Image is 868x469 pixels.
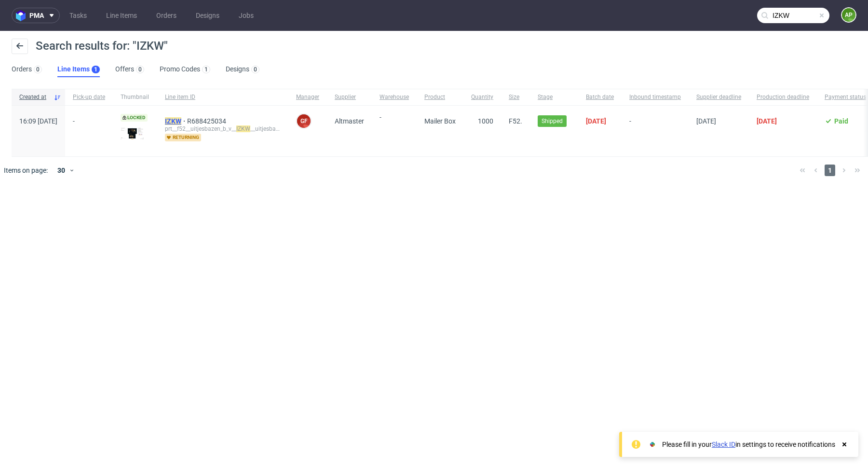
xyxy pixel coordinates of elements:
[509,93,522,101] span: Size
[712,441,735,448] a: Slack ID
[138,66,142,73] div: 0
[165,117,181,125] mark: IZKW
[204,66,208,73] div: 1
[825,165,835,176] span: 1
[12,8,60,23] button: pma
[296,93,319,101] span: Manager
[29,12,44,19] span: pma
[19,93,50,101] span: Created at
[121,114,148,122] span: Locked
[471,93,493,101] span: Quantity
[648,440,657,449] img: Slack
[57,62,100,77] a: Line Items1
[36,39,168,53] span: Search results for: "IZKW"
[100,8,143,23] a: Line Items
[335,93,364,101] span: Supplier
[757,117,777,125] span: [DATE]
[187,117,228,125] a: R688425034
[226,62,259,77] a: Designs0
[542,117,563,125] span: Shipped
[696,117,716,125] span: [DATE]
[150,8,182,23] a: Orders
[297,114,311,128] figcaption: GF
[696,93,741,101] span: Supplier deadline
[19,117,57,125] span: 16:09 [DATE]
[509,117,522,125] span: F52.
[190,8,225,23] a: Designs
[424,117,456,125] span: Mailer Box
[538,93,570,101] span: Stage
[662,440,835,449] div: Please fill in your in settings to receive notifications
[834,117,848,125] span: Paid
[586,117,606,125] span: [DATE]
[12,62,42,77] a: Orders0
[233,8,259,23] a: Jobs
[52,164,69,177] div: 30
[160,62,210,77] a: Promo Codes1
[115,62,144,77] a: Offers0
[73,93,105,101] span: Pick-up date
[94,66,97,73] div: 1
[36,66,40,73] div: 0
[380,113,409,145] span: -
[165,93,281,101] span: Line item ID
[16,10,29,21] img: logo
[825,93,866,101] span: Payment status
[165,125,281,133] div: prt__f52__uitjesbazen_b_v__ __uitjesbazen_b_v__
[586,93,614,101] span: Batch date
[424,93,456,101] span: Product
[4,166,48,175] span: Items on page:
[335,117,364,125] span: Altmaster
[842,8,855,22] figcaption: AP
[121,127,144,139] img: data
[629,117,681,145] span: -
[64,8,93,23] a: Tasks
[165,117,187,125] a: IZKW
[73,117,105,145] span: -
[478,117,493,125] span: 1000
[629,93,681,101] span: Inbound timestamp
[236,125,250,132] mark: IZKW
[121,93,149,101] span: Thumbnail
[757,93,809,101] span: Production deadline
[165,134,201,141] span: returning
[380,93,409,101] span: Warehouse
[254,66,257,73] div: 0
